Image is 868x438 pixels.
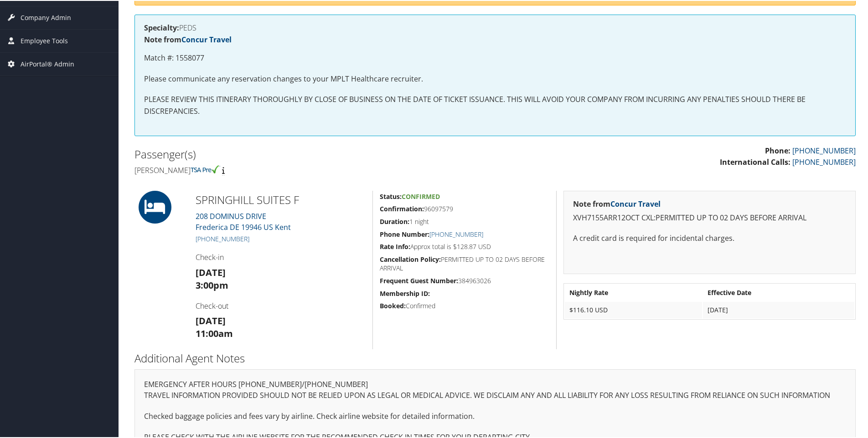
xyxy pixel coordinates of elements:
strong: Cancellation Policy: [380,254,441,263]
strong: 11:00am [196,326,233,339]
strong: Note from [573,198,661,208]
td: [DATE] [703,301,854,317]
strong: Specialty: [144,22,179,32]
p: A credit card is required for incidental charges. [573,232,846,244]
h5: Confirmed [380,300,549,310]
strong: Membership ID: [380,288,430,297]
h5: PERMITTED UP TO 02 DAYS BEFORE ARRIVAL [380,254,549,272]
img: tsa-precheck.png [191,164,220,173]
a: [PHONE_NUMBER] [792,145,856,155]
p: Match #: 1558077 [144,51,846,63]
a: [PHONE_NUMBER] [792,156,856,166]
strong: Frequent Guest Number: [380,275,458,284]
h2: Additional Agent Notes [134,350,856,365]
span: Confirmed [402,191,440,200]
p: Checked baggage policies and fees vary by airline. Check airline website for detailed information. [144,410,846,422]
p: XVH7155ARR12OCT CXL:PERMITTED UP TO 02 DAYS BEFORE ARRIVAL [573,211,846,223]
p: TRAVEL INFORMATION PROVIDED SHOULD NOT BE RELIED UPON AS LEGAL OR MEDICAL ADVICE. WE DISCLAIM ANY... [144,389,846,401]
span: Company Admin [21,5,71,28]
h4: PEDS [144,23,846,31]
strong: Note from [144,34,232,44]
h2: Passenger(s) [134,146,488,161]
h4: Check-out [196,300,366,310]
strong: [DATE] [196,265,226,278]
strong: International Calls: [720,156,790,166]
th: Nightly Rate [565,284,702,300]
strong: Confirmation: [380,204,424,212]
strong: [DATE] [196,314,226,326]
strong: Phone: [765,145,790,155]
p: Please communicate any reservation changes to your MPLT Healthcare recruiter. [144,72,846,84]
h5: 384963026 [380,275,549,285]
h4: [PERSON_NAME] [134,164,488,174]
p: PLEASE REVIEW THIS ITINERARY THOROUGHLY BY CLOSE OF BUSINESS ON THE DATE OF TICKET ISSUANCE. THIS... [144,93,846,116]
a: [PHONE_NUMBER] [196,234,249,242]
h5: Approx total is $128.87 USD [380,241,549,250]
td: $116.10 USD [565,301,702,317]
strong: Rate Info: [380,241,410,250]
span: Employee Tools [21,29,68,51]
strong: Booked: [380,300,406,309]
th: Effective Date [703,284,854,300]
a: [PHONE_NUMBER] [429,229,483,238]
span: AirPortal® Admin [21,52,74,75]
strong: Duration: [380,216,409,225]
h5: 96097579 [380,204,549,213]
a: Concur Travel [181,34,232,44]
h2: SPRINGHILL SUITES F [196,191,366,207]
strong: Status: [380,191,402,200]
a: Concur Travel [610,198,661,208]
strong: 3:00pm [196,278,228,290]
h4: Check-in [196,251,366,261]
strong: Phone Number: [380,229,429,238]
a: 208 DOMINUS DRIVEFrederica DE 19946 US Kent [196,210,291,231]
h5: 1 night [380,216,549,225]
